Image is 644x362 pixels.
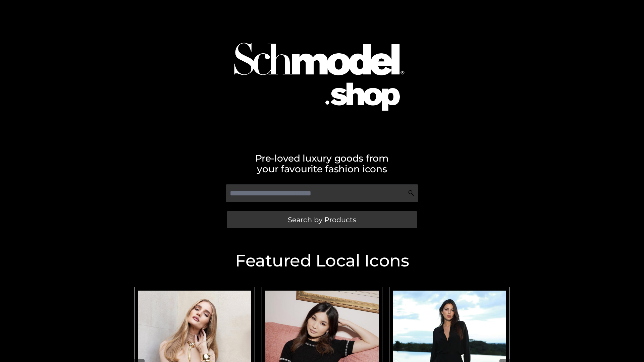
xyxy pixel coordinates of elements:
h2: Featured Local Icons​ [131,252,513,269]
span: Search by Products [288,216,356,223]
h2: Pre-loved luxury goods from your favourite fashion icons [131,153,513,174]
a: Search by Products [227,211,417,228]
img: Search Icon [408,190,415,196]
